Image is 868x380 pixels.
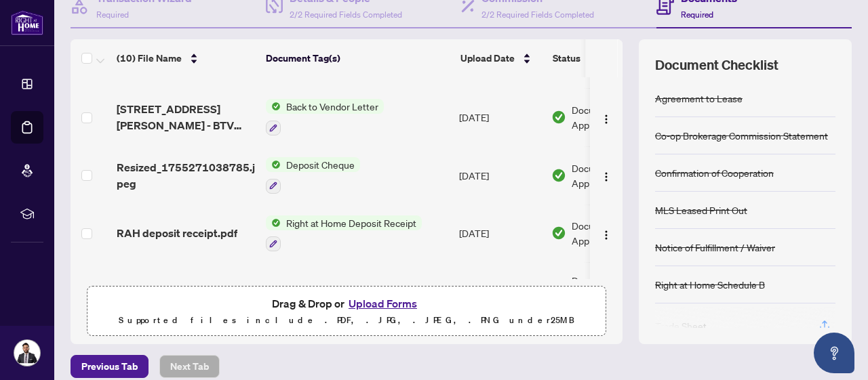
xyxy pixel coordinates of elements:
[595,222,617,244] button: Logo
[655,128,828,143] div: Co-op Brokerage Commission Statement
[266,215,422,252] button: Status IconRight at Home Deposit Receipt
[117,51,182,66] span: (10) File Name
[96,9,129,20] span: Required
[551,226,566,240] img: Document Status
[814,333,854,373] button: Open asap
[572,102,656,132] span: Document Approved
[455,39,547,77] th: Upload Date
[460,51,515,66] span: Upload Date
[281,99,384,114] span: Back to Vendor Letter
[272,295,421,312] span: Drag & Drop or
[281,157,360,172] span: Deposit Cheque
[572,218,656,248] span: Document Approved
[71,355,149,378] button: Previous Tab
[266,99,281,114] img: Status Icon
[81,356,138,377] span: Previous Tab
[681,9,713,20] span: Required
[266,157,360,194] button: Status IconDeposit Cheque
[655,165,774,180] div: Confirmation of Cooperation
[87,287,606,337] span: Drag & Drop orUpload FormsSupported files include .PDF, .JPG, .JPEG, .PNG under25MB
[655,277,765,292] div: Right at Home Schedule B
[655,56,778,75] span: Document Checklist
[572,273,656,303] span: Document Approved
[553,51,580,66] span: Status
[266,157,281,172] img: Status Icon
[547,39,663,77] th: Status
[595,165,617,186] button: Logo
[290,9,402,20] span: 2/2 Required Fields Completed
[14,340,40,366] img: Profile Icon
[655,203,747,217] div: MLS Leased Print Out
[344,295,421,312] button: Upload Forms
[454,88,546,146] td: [DATE]
[111,39,260,77] th: (10) File Name
[655,240,775,255] div: Notice of Fulfillment / Waiver
[117,101,255,133] span: [STREET_ADDRESS][PERSON_NAME] - BTV LETTER.pdf
[454,146,546,205] td: [DATE]
[281,215,422,230] span: Right at Home Deposit Receipt
[159,355,220,378] button: Next Tab
[454,205,546,263] td: [DATE]
[551,110,566,125] img: Document Status
[551,168,566,183] img: Document Status
[266,99,384,135] button: Status IconBack to Vendor Letter
[595,106,617,128] button: Logo
[117,159,255,192] span: Resized_1755271038785.jpeg
[601,171,612,182] img: Logo
[481,9,594,20] span: 2/2 Required Fields Completed
[260,39,455,77] th: Document Tag(s)
[11,10,43,35] img: logo
[454,262,546,314] td: [DATE]
[117,225,237,241] span: RAH deposit receipt.pdf
[96,312,597,329] p: Supported files include .PDF, .JPG, .JPEG, .PNG under 25 MB
[601,114,612,125] img: Logo
[266,215,281,230] img: Status Icon
[601,230,612,240] img: Logo
[655,91,743,106] div: Agreement to Lease
[572,161,656,190] span: Document Approved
